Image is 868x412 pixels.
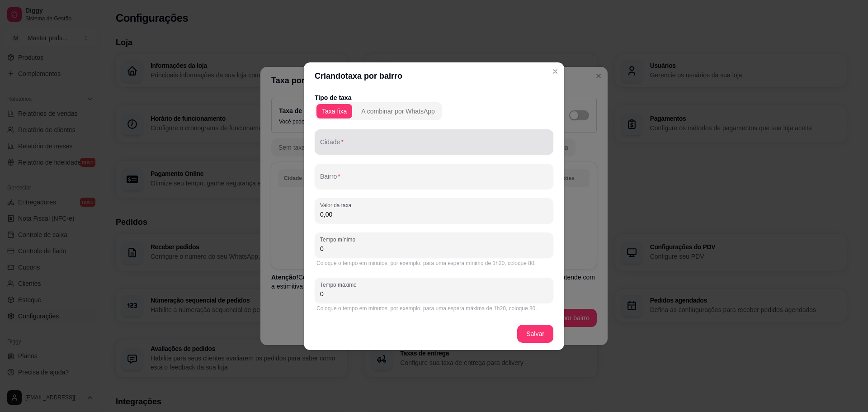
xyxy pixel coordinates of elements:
[320,281,359,289] label: Tempo máximo
[320,141,548,150] input: Cidade
[517,325,553,343] button: Salvar
[320,244,548,253] input: Tempo mínimo
[320,175,548,185] input: Bairro
[322,107,347,116] div: Taxa fixa
[361,107,435,116] div: A combinar por WhatsApp
[316,260,552,267] div: Coloque o tempo em minutos, por exemplo, para uma espera mínimo de 1h20, coloque 80.
[548,64,562,79] button: Close
[304,62,564,90] header: Criando taxa por bairro
[320,201,354,209] label: Valor da taxa
[320,236,359,243] label: Tempo mínimo
[320,210,548,219] input: Valor da taxa
[315,93,553,102] p: Tipo de taxa
[320,289,548,298] input: Tempo máximo
[316,305,552,312] div: Coloque o tempo em minutos, por exemplo, para uma espera máxima de 1h20, coloque 80.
